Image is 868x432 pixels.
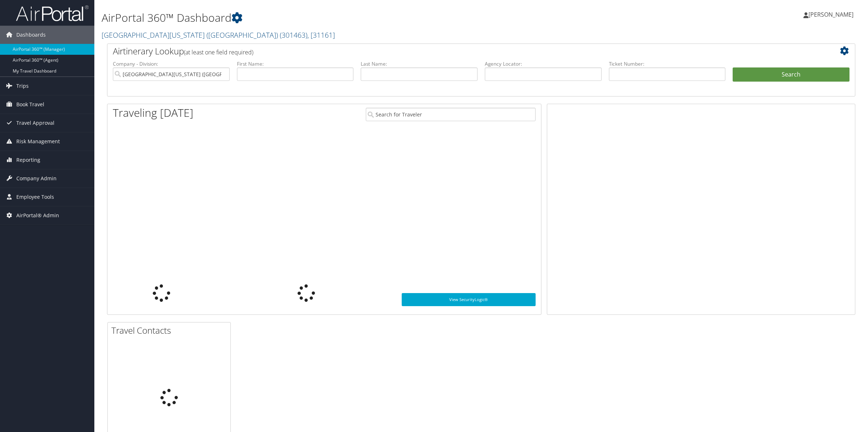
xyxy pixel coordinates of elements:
span: Reporting [16,151,40,169]
h2: Airtinerary Lookup [113,45,787,57]
span: Trips [16,77,29,95]
span: Travel Approval [16,114,54,132]
h1: AirPortal 360™ Dashboard [102,10,608,25]
span: Employee Tools [16,188,54,206]
span: ( 301463 ) [280,30,307,40]
span: (at least one field required) [184,48,253,56]
button: Search [733,67,849,82]
label: Last Name: [361,60,478,67]
input: Search for Traveler [366,108,536,121]
span: Book Travel [16,95,44,114]
a: View SecurityLogic® [402,293,535,306]
h2: Travel Contacts [111,324,230,337]
span: [PERSON_NAME] [808,11,853,18]
label: Company - Division: [113,60,230,67]
label: Ticket Number: [609,60,726,67]
span: Company Admin [16,169,57,188]
a: [GEOGRAPHIC_DATA][US_STATE] ([GEOGRAPHIC_DATA]) [102,30,335,40]
span: Dashboards [16,26,46,44]
h1: Traveling [DATE] [113,105,193,120]
a: [PERSON_NAME] [803,4,861,25]
label: First Name: [237,60,354,67]
img: airportal-logo.png [16,5,89,22]
span: , [ 31161 ] [307,30,335,40]
label: Agency Locator: [485,60,602,67]
span: AirPortal® Admin [16,206,59,225]
span: Risk Management [16,132,60,151]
